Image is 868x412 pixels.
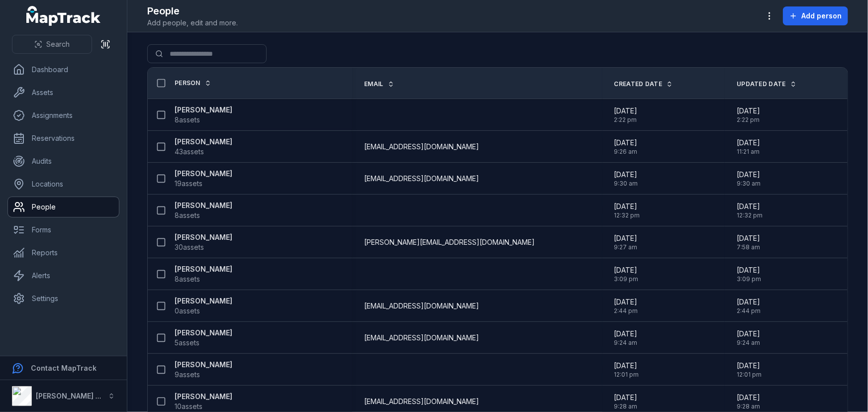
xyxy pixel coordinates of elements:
[614,243,638,251] span: 9:27 am
[737,371,762,379] span: 12:01 pm
[8,128,119,148] a: Reservations
[801,11,842,21] span: Add person
[364,237,535,247] span: [PERSON_NAME][EMAIL_ADDRESS][DOMAIN_NAME]
[737,339,760,347] span: 9:24 am
[737,180,761,188] span: 9:30 am
[614,180,638,188] span: 9:30 am
[8,197,119,217] a: People
[737,202,763,219] time: 6/6/2025, 12:32:38 PM
[737,393,760,411] time: 3/4/2025, 9:28:25 AM
[614,106,638,124] time: 8/20/2025, 2:22:10 PM
[614,138,638,156] time: 3/4/2025, 9:26:03 AM
[737,361,762,379] time: 7/10/2025, 12:01:41 PM
[175,274,200,284] span: 8 assets
[147,18,238,28] span: Add people, edit and more.
[614,202,640,211] span: [DATE]
[737,297,761,307] span: [DATE]
[614,211,640,219] span: 12:32 pm
[175,338,199,348] span: 5 assets
[364,80,394,88] a: Email
[737,393,760,403] span: [DATE]
[175,179,202,189] span: 19 assets
[783,6,848,25] button: Add person
[737,297,761,315] time: 6/13/2025, 2:44:57 PM
[8,105,119,125] a: Assignments
[175,264,232,284] a: [PERSON_NAME]8assets
[175,169,232,179] strong: [PERSON_NAME]
[614,297,638,315] time: 6/13/2025, 2:44:57 PM
[12,35,92,54] button: Search
[614,170,638,188] time: 6/4/2025, 9:30:08 AM
[8,83,119,103] a: Assets
[737,233,760,243] span: [DATE]
[175,264,232,274] strong: [PERSON_NAME]
[614,393,638,403] span: [DATE]
[175,169,232,189] a: [PERSON_NAME]19assets
[614,233,638,251] time: 3/4/2025, 9:27:41 AM
[614,329,638,347] time: 5/12/2025, 9:24:05 AM
[737,106,760,116] span: [DATE]
[614,275,639,283] span: 3:09 pm
[614,339,638,347] span: 9:24 am
[737,138,760,148] span: [DATE]
[26,6,101,26] a: MapTrack
[147,4,238,18] h2: People
[614,116,638,124] span: 2:22 pm
[614,233,638,243] span: [DATE]
[175,137,232,147] strong: [PERSON_NAME]
[8,266,119,286] a: Alerts
[46,39,70,49] span: Search
[614,307,638,315] span: 2:44 pm
[614,148,638,156] span: 9:26 am
[31,364,96,372] strong: Contact MapTrack
[175,392,232,402] strong: [PERSON_NAME]
[737,170,761,188] time: 6/4/2025, 9:30:08 AM
[614,80,663,88] span: Created Date
[175,242,204,252] span: 30 assets
[175,360,232,370] strong: [PERSON_NAME]
[614,138,638,148] span: [DATE]
[175,232,232,242] strong: [PERSON_NAME]
[8,243,119,263] a: Reports
[8,151,119,171] a: Audits
[364,80,384,88] span: Email
[175,105,232,125] a: [PERSON_NAME]8assets
[364,333,479,343] span: [EMAIL_ADDRESS][DOMAIN_NAME]
[175,402,202,412] span: 10 assets
[737,148,760,156] span: 11:21 am
[36,392,105,400] strong: [PERSON_NAME] Air
[175,79,200,87] span: Person
[614,170,638,180] span: [DATE]
[8,289,119,309] a: Settings
[614,297,638,307] span: [DATE]
[614,361,639,379] time: 7/10/2025, 12:01:41 PM
[8,60,119,80] a: Dashboard
[737,106,760,124] time: 8/20/2025, 2:22:10 PM
[614,371,639,379] span: 12:01 pm
[614,265,639,275] span: [DATE]
[737,329,760,339] span: [DATE]
[175,232,232,252] a: [PERSON_NAME]30assets
[737,361,762,371] span: [DATE]
[175,328,232,348] a: [PERSON_NAME]5assets
[8,220,119,240] a: Forms
[175,79,211,87] a: Person
[175,147,204,157] span: 43 assets
[614,403,638,411] span: 9:28 am
[737,265,761,275] span: [DATE]
[614,393,638,411] time: 3/4/2025, 9:28:25 AM
[737,243,760,251] span: 7:58 am
[737,275,761,283] span: 3:09 pm
[737,233,760,251] time: 8/1/2025, 7:58:22 AM
[175,392,232,412] a: [PERSON_NAME]10assets
[614,202,640,219] time: 6/6/2025, 12:32:38 PM
[175,360,232,380] a: [PERSON_NAME]9assets
[175,306,200,316] span: 0 assets
[175,370,200,380] span: 9 assets
[175,296,232,306] strong: [PERSON_NAME]
[737,329,760,347] time: 5/12/2025, 9:24:05 AM
[614,361,639,371] span: [DATE]
[614,106,638,116] span: [DATE]
[614,80,674,88] a: Created Date
[175,137,232,157] a: [PERSON_NAME]43assets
